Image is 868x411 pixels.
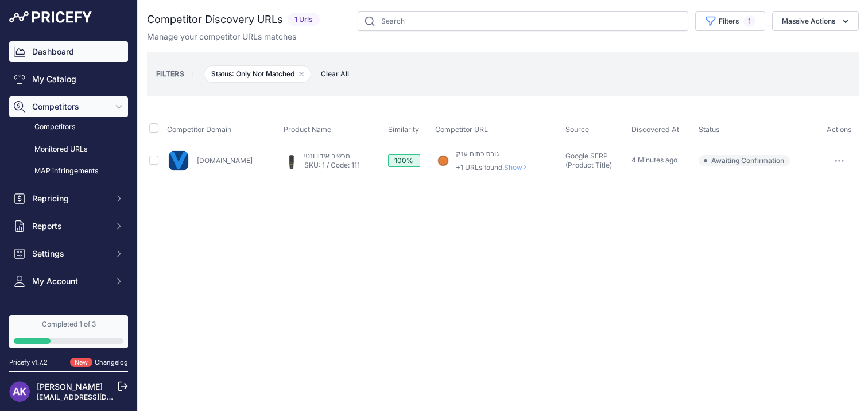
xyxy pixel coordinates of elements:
small: | [184,71,200,77]
span: 4 Minutes ago [631,156,677,164]
button: Reports [9,216,128,236]
button: Massive Actions [772,11,859,31]
a: Competitors [9,117,128,137]
p: +1 URLs found. [456,163,532,172]
a: SKU: 1 / Code: 111 [304,161,360,169]
nav: Sidebar [9,41,128,381]
a: [EMAIL_ADDRESS][DOMAIN_NAME] [37,393,157,401]
a: גורס כתום ענק [456,149,499,158]
small: FILTERS [156,69,184,78]
span: Product Name [284,125,331,134]
span: Discovered At [631,125,679,134]
span: Source [565,125,589,134]
span: Status: Only Not Matched [204,65,311,83]
span: Competitors [32,101,107,113]
button: Competitors [9,96,128,117]
a: Monitored URLs [9,139,128,160]
button: Settings [9,243,128,264]
a: Dashboard [9,41,128,62]
span: Google SERP (Product Title) [565,152,612,169]
button: My Account [9,271,128,292]
button: Clear All [315,68,355,80]
a: [DOMAIN_NAME] [197,156,253,165]
a: MAP infringements [9,161,128,181]
span: My Account [32,276,107,287]
button: Filters1 [695,11,765,31]
span: 1 Urls [288,13,320,26]
a: Changelog [95,358,128,366]
a: Completed 1 of 3 [9,315,128,348]
span: Settings [32,248,107,259]
div: Completed 1 of 3 [14,320,123,329]
span: Competitor URL [435,125,488,134]
a: מכשיר אידוי ונטי [304,152,350,160]
div: Pricefy v1.7.2 [9,358,48,367]
span: Show [504,163,532,172]
button: Repricing [9,188,128,209]
span: Status [699,125,720,134]
h2: Competitor Discovery URLs [147,11,283,28]
span: Awaiting Confirmation [699,155,790,166]
a: My Catalog [9,69,128,90]
span: Actions [827,125,852,134]
div: 100% [388,154,420,167]
span: New [70,358,92,367]
span: 1 [743,15,755,27]
span: Competitor Domain [167,125,231,134]
span: Reports [32,220,107,232]
a: [PERSON_NAME] [37,382,103,391]
input: Search [358,11,688,31]
img: Pricefy Logo [9,11,92,23]
span: Repricing [32,193,107,204]
p: Manage your competitor URLs matches [147,31,296,42]
span: Similarity [388,125,419,134]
